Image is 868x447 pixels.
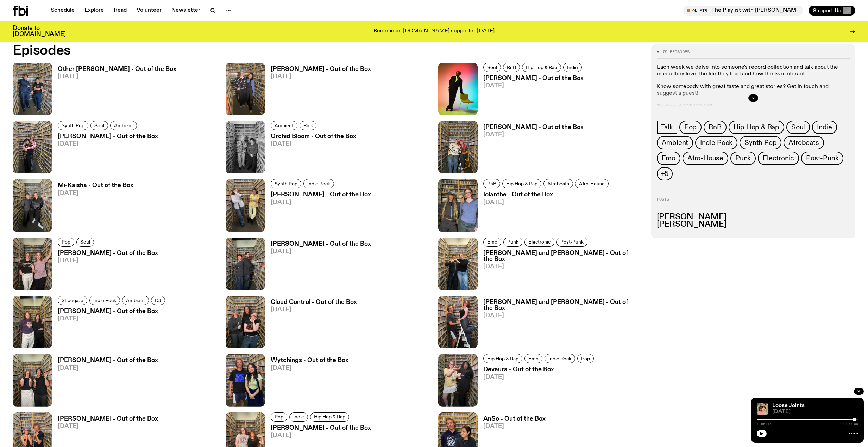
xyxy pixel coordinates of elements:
a: Hip Hop & Rap [502,179,541,188]
span: Post-Punk [806,154,838,162]
h3: [PERSON_NAME] and [PERSON_NAME] - Out of the Box [483,299,643,311]
a: Hip Hop & Rap [729,121,784,134]
a: Electronic [758,152,799,165]
a: Pop [577,354,594,363]
span: Soul [80,239,90,245]
span: Hip Hop & Rap [526,65,557,70]
a: [PERSON_NAME] - Out of the Box[DATE] [265,192,371,232]
a: Punk [730,152,756,165]
h3: [PERSON_NAME] - Out of the Box [271,425,371,431]
button: Support Us [809,6,855,16]
span: [DATE] [772,409,858,415]
a: Devaura - Out of the Box[DATE] [478,367,596,406]
span: Ambient [662,139,688,147]
span: [DATE] [483,313,643,319]
img: Matt and David stand cross armed back to back in the music library. [226,238,265,290]
span: Indie [567,65,578,70]
span: [DATE] [58,316,167,322]
img: Kate Saap & Jenn Tran [13,121,52,173]
a: Read [109,6,131,16]
img: Kate and Harry throwing up finger hearts in the music library [13,354,52,406]
a: [PERSON_NAME] and [PERSON_NAME] - Out of the Box[DATE] [478,299,643,348]
a: RnB [503,63,520,72]
span: [DATE] [483,200,611,206]
span: [DATE] [483,374,596,380]
a: Newsletter [167,6,205,16]
a: Orchid Bloom - Out of the Box[DATE] [265,134,356,173]
a: Soul [786,121,810,134]
h3: Mi-Kaisha - Out of the Box [58,183,133,189]
span: [DATE] [58,74,176,80]
img: Kate (white woman in yellow) and Devaura (a black woman in all black) stand in the music library,... [438,354,478,406]
a: Pop [58,238,74,247]
h3: Cloud Control - Out of the Box [271,299,357,305]
a: [PERSON_NAME] - Out of the Box[DATE] [265,241,371,290]
h3: [PERSON_NAME] and [PERSON_NAME] - Out of the Box [483,250,643,262]
span: Support Us [813,7,841,14]
img: Matt and Kate stand in the music library and make a heart shape with one hand each. [438,238,478,290]
a: [PERSON_NAME] - Out of the Box[DATE] [478,75,584,115]
h3: [PERSON_NAME] - Out of the Box [58,416,158,422]
a: Mi-Kaisha - Out of the Box[DATE] [52,183,133,232]
span: Afro-House [579,181,605,186]
a: Ambient [110,121,137,130]
a: Afro-House [575,179,609,188]
a: Synth Pop [58,121,88,130]
img: Kate Saap & Nicole Pingon [226,63,265,115]
a: RnB [300,121,316,130]
span: [DATE] [58,141,158,147]
h3: [PERSON_NAME] [657,221,850,228]
a: Volunteer [132,6,166,16]
img: Matt and Mi-Kaisha wear all black and pose in the music library [13,179,52,232]
h3: [PERSON_NAME] - Out of the Box [58,134,158,140]
h3: [PERSON_NAME] - Out of the Box [58,308,167,314]
span: Afrobeats [788,139,819,147]
a: Ambient [271,121,297,130]
a: [PERSON_NAME] - Out of the Box[DATE] [478,124,584,173]
span: 1:55:47 [757,422,772,426]
a: Loose Joints [772,403,805,409]
a: Afrobeats [543,179,573,188]
h3: Donate to [DOMAIN_NAME] [13,25,66,37]
a: Emo [657,152,680,165]
span: Hip Hop & Rap [506,181,537,186]
a: [PERSON_NAME] and [PERSON_NAME] - Out of the Box[DATE] [478,250,643,290]
span: Ambient [126,298,145,303]
h3: [PERSON_NAME] - Out of the Box [271,66,371,72]
a: Cloud Control - Out of the Box[DATE] [265,299,357,348]
span: Post-Punk [560,239,584,245]
button: +5 [657,167,673,180]
h3: Devaura - Out of the Box [483,367,596,373]
img: Tyson stands in front of a paperbark tree wearing orange sunglasses, a suede bucket hat and a pin... [757,403,768,415]
span: Synth Pop [275,181,297,186]
a: [PERSON_NAME] - Out of the Box[DATE] [52,357,158,406]
span: Indie Rock [93,298,116,303]
span: [DATE] [271,249,371,255]
a: Pop [679,121,702,134]
img: Maddy and Kate sit in the Music library and pose [438,121,478,173]
span: Indie Rock [700,139,732,147]
span: Hip Hop & Rap [314,414,345,420]
h3: [PERSON_NAME] - Out of the Box [58,250,158,256]
span: [DATE] [483,83,584,89]
span: 2:00:00 [843,422,858,426]
a: Shoegaze [58,296,87,305]
span: Electronic [763,154,794,162]
a: Soul [90,121,108,130]
a: [PERSON_NAME] - Out of the Box[DATE] [52,250,158,290]
h3: Iolanthe - Out of the Box [483,192,611,198]
span: Pop [275,414,283,420]
p: Know somebody with great taste and great stories? Get in touch and suggest a guest! Textline: 043... [657,84,850,145]
span: +5 [661,170,669,178]
span: [DATE] [483,264,643,270]
span: Emo [487,239,497,245]
a: Pop [271,412,287,422]
a: Synth Pop [740,136,781,149]
span: [DATE] [483,132,584,138]
a: Indie [563,63,582,72]
h3: Other [PERSON_NAME] - Out of the Box [58,66,176,72]
span: Indie Rock [307,181,330,186]
a: Emo [483,238,501,247]
span: Soul [94,123,104,128]
span: [DATE] [271,365,348,371]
